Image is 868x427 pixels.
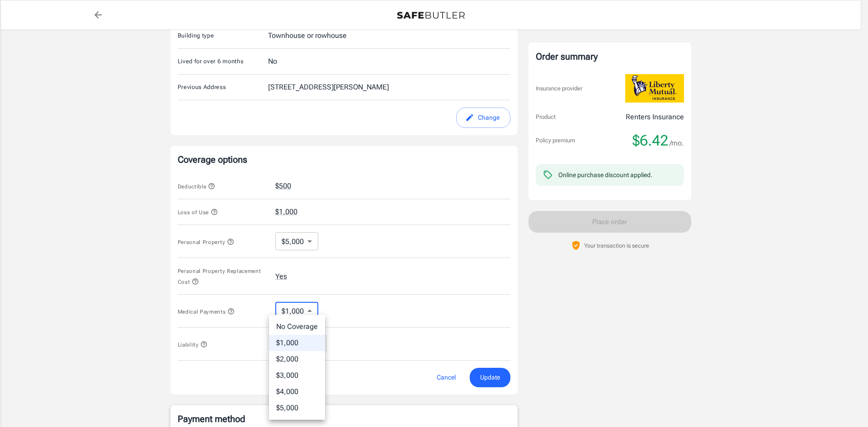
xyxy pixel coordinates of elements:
li: $1,000 [269,335,325,351]
li: $4,000 [269,384,325,400]
li: No Coverage [269,319,325,335]
li: $5,000 [269,400,325,416]
li: $3,000 [269,367,325,384]
li: $2,000 [269,351,325,367]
